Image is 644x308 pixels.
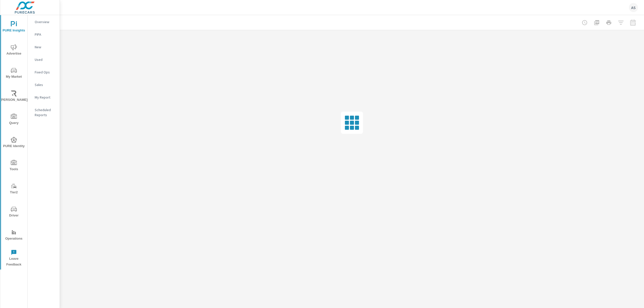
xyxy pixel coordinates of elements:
[35,70,56,75] p: Fixed Ops
[35,95,56,100] p: My Report
[28,81,60,89] div: Sales
[28,18,60,26] div: Overview
[28,68,60,76] div: Fixed Ops
[35,32,56,37] p: PIPA
[2,206,26,218] span: Driver
[629,3,638,12] div: AS
[35,82,56,87] p: Sales
[2,44,26,57] span: Advertise
[28,43,60,51] div: New
[2,137,26,149] span: PURE Identity
[2,67,26,80] span: My Market
[28,31,60,38] div: PIPA
[2,114,26,126] span: Query
[28,106,60,119] div: Scheduled Reports
[35,107,56,117] p: Scheduled Reports
[0,15,27,270] div: nav menu
[2,160,26,172] span: Tools
[2,21,26,33] span: PURE Insights
[2,229,26,242] span: Operations
[35,19,56,24] p: Overview
[28,94,60,101] div: My Report
[2,91,26,103] span: [PERSON_NAME]
[35,45,56,50] p: New
[2,183,26,195] span: Tier2
[28,56,60,63] div: Used
[2,249,26,268] span: Leave Feedback
[35,57,56,62] p: Used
